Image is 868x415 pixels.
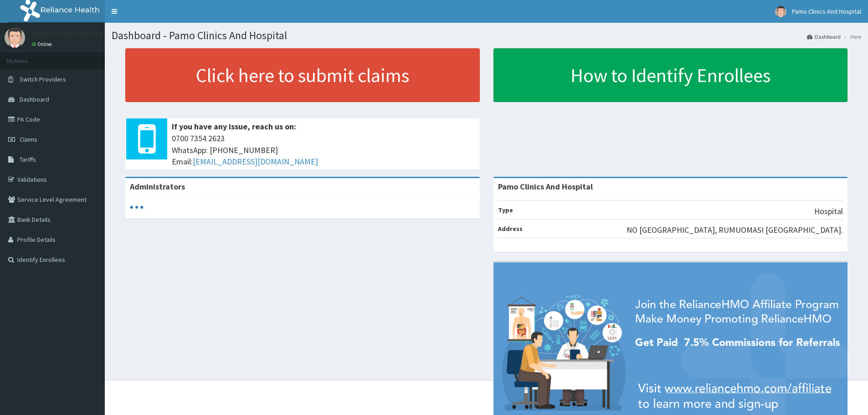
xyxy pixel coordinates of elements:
[130,200,144,214] svg: audio-loading
[193,156,318,167] a: [EMAIL_ADDRESS][DOMAIN_NAME]
[498,225,523,233] b: Address
[493,48,848,102] a: How to Identify Enrollees
[125,48,480,102] a: Click here to submit claims
[807,33,841,41] a: Dashboard
[792,7,861,15] span: Pamo Clinics And Hospital
[20,75,66,83] span: Switch Providers
[112,30,861,41] h1: Dashboard - Pamo Clinics And Hospital
[130,181,185,192] b: Administrators
[20,95,49,103] span: Dashboard
[32,30,123,38] p: Pamo Clinics And Hospital
[172,133,475,168] span: 0700 7354 2623 WhatsApp: [PHONE_NUMBER] Email:
[814,205,843,217] p: Hospital
[842,33,861,41] li: Here
[498,181,593,192] strong: Pamo Clinics And Hospital
[627,224,843,236] p: NO [GEOGRAPHIC_DATA], RUMUOMASI [GEOGRAPHIC_DATA].
[775,6,786,17] img: User Image
[32,41,54,47] a: Online
[498,206,513,214] b: Type
[172,121,296,132] b: If you have any issue, reach us on:
[20,135,37,143] span: Claims
[5,27,25,48] img: User Image
[20,155,36,164] span: Tariffs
